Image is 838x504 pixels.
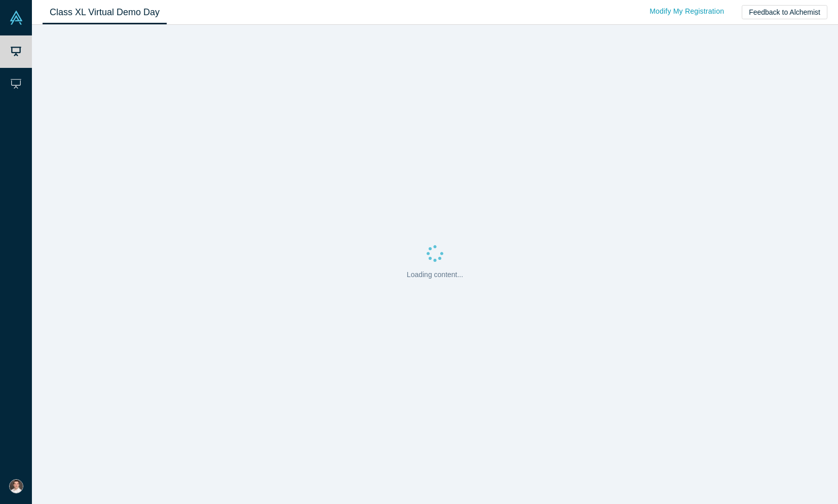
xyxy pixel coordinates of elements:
[407,269,463,280] p: Loading content...
[9,479,23,493] img: Michael Thaney's Account
[43,1,167,24] a: Class XL Virtual Demo Day
[639,3,735,20] a: Modify My Registration
[9,11,23,25] img: Alchemist Vault Logo
[742,5,827,19] button: Feedback to Alchemist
